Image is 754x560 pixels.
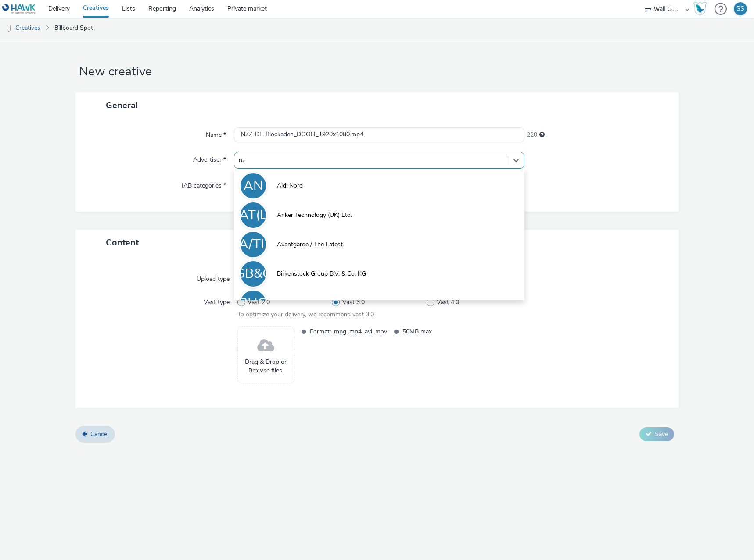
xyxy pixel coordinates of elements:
[437,298,459,307] span: Vast 4.0
[736,2,744,15] div: SS
[106,237,139,248] span: Content
[190,152,230,164] label: Advertiser *
[237,310,374,319] span: To optimize your delivery, we recommend vast 3.0
[202,127,230,139] label: Name *
[239,203,267,227] div: AT(L
[226,262,280,286] div: BGB&CK
[342,298,365,307] span: Vast 3.0
[277,211,352,220] span: Anker Technology (UK) Ltd.
[248,298,270,307] span: Vast 2.0
[639,427,674,441] button: Save
[655,430,668,438] span: Save
[242,358,290,376] span: Drag & Drop or Browse files.
[539,131,545,139] div: Maximum 255 characters
[277,299,342,308] span: Builtech Holding GmbH
[234,127,524,142] input: Name
[106,99,138,111] span: General
[277,269,366,278] span: Birkenstock Group B.V. & Co. KG
[239,291,267,315] div: BHG
[75,426,115,443] a: Cancel
[693,2,710,16] a: Hawk Academy
[693,2,707,16] img: Hawk Academy
[200,294,233,307] label: Vast type
[178,178,230,190] label: IAB categories *
[4,24,13,33] img: dooh
[239,232,268,257] div: A/TL
[50,18,97,39] a: Billboard Spot
[193,271,233,284] label: Upload type
[277,181,303,190] span: Aldi Nord
[2,4,36,14] img: undefined Logo
[310,326,387,337] span: Format: .mpg .mp4 .avi .mov
[90,430,108,438] span: Cancel
[75,64,679,80] h1: New creative
[527,131,537,139] span: 220
[244,174,263,198] div: AN
[402,326,480,337] span: 50MB max
[277,240,343,249] span: Avantgarde / The Latest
